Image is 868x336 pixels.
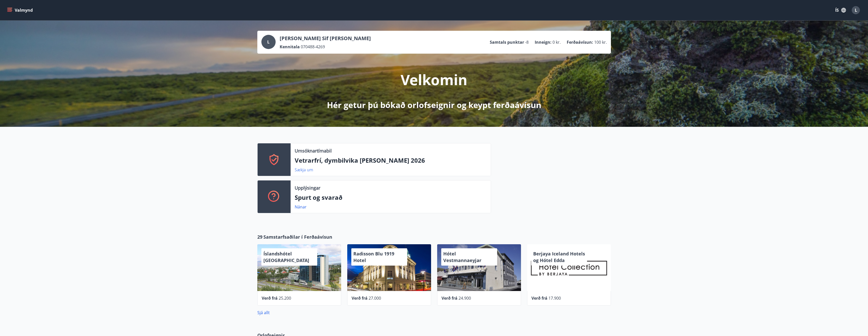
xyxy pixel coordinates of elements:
span: 0 kr. [553,39,561,45]
p: Upplýsingar [295,185,320,191]
span: Verð frá [531,295,547,301]
span: Berjaya Iceland Hotels og Hótel Edda [533,251,585,263]
span: L [267,39,270,45]
p: Inneign : [535,39,551,45]
span: L [855,7,857,13]
p: [PERSON_NAME] Sif [PERSON_NAME] [280,35,371,42]
button: L [850,4,862,16]
span: Íslandshótel [GEOGRAPHIC_DATA] [263,251,309,263]
span: 100 kr. [594,39,607,45]
span: 29 [257,234,262,240]
span: 070488-4269 [301,44,325,50]
span: 17.900 [548,295,561,301]
button: ÍS [832,6,849,15]
a: Sækja um [295,167,313,173]
a: Sjá allt [257,310,270,315]
p: Ferðaávísun : [567,39,593,45]
p: Kennitala [280,44,300,50]
span: Verð frá [441,295,457,301]
button: menu [6,6,35,15]
a: Nánar [295,204,307,210]
span: Verð frá [262,295,278,301]
p: Vetrarfrí, dymbilvika [PERSON_NAME] 2026 [295,156,487,165]
span: 27.000 [369,295,381,301]
p: Umsóknartímabil [295,147,332,154]
span: Radisson Blu 1919 Hotel [353,251,394,263]
span: Samstarfsaðilar í Ferðaávísun [263,234,332,240]
p: Spurt og svarað [295,193,487,202]
p: Hér getur þú bókað orlofseignir og keypt ferðaávísun [327,99,541,111]
span: 24.900 [459,295,471,301]
span: Verð frá [352,295,368,301]
p: Samtals punktar [490,39,524,45]
span: Hótel Vestmannaeyjar [443,251,481,263]
span: 25.200 [279,295,291,301]
p: Velkomin [401,70,467,89]
span: -8 [525,39,529,45]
